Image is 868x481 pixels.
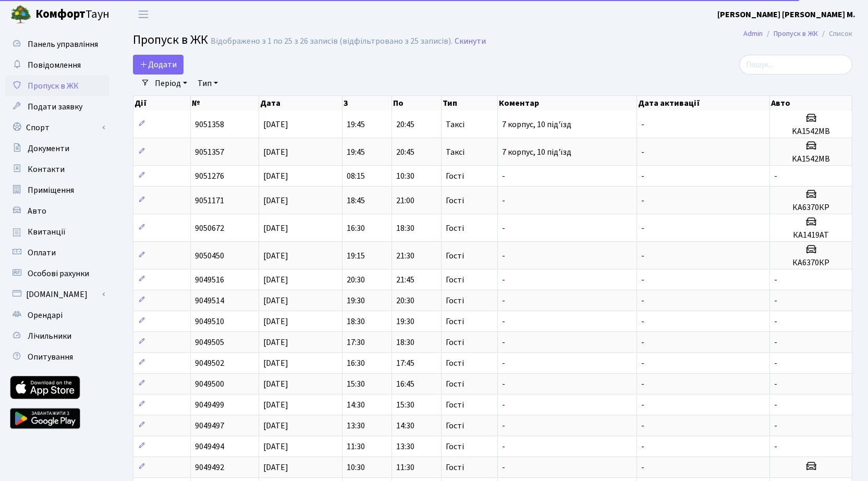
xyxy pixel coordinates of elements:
[641,119,644,130] span: -
[195,462,224,473] span: 9049492
[195,223,224,234] span: 9050672
[5,201,109,221] a: Авто
[396,399,414,411] span: 15:30
[195,146,224,158] span: 9051357
[717,8,855,21] a: [PERSON_NAME] [PERSON_NAME] М.
[502,146,571,158] span: 7 корпус, 10 під'їзд
[195,399,224,411] span: 9049499
[259,96,343,110] th: Дата
[195,420,224,431] span: 9049497
[263,195,288,206] span: [DATE]
[446,442,464,451] span: Гості
[396,378,414,390] span: 16:45
[347,223,365,234] span: 16:30
[28,80,79,92] span: Пропуск в ЖК
[396,250,414,262] span: 21:30
[263,462,288,473] span: [DATE]
[263,420,288,431] span: [DATE]
[502,420,505,431] span: -
[446,401,464,409] span: Гості
[396,462,414,473] span: 11:30
[446,297,464,305] span: Гості
[392,96,442,110] th: По
[641,223,644,234] span: -
[263,357,288,369] span: [DATE]
[396,337,414,348] span: 18:30
[263,441,288,452] span: [DATE]
[347,170,365,182] span: 08:15
[446,380,464,388] span: Гості
[263,250,288,262] span: [DATE]
[211,36,453,46] div: Відображено з 1 по 25 з 26 записів (відфільтровано з 25 записів).
[140,59,177,70] span: Додати
[446,196,464,205] span: Гості
[130,6,156,23] button: Переключити навігацію
[774,441,777,452] span: -
[774,274,777,286] span: -
[396,274,414,286] span: 21:45
[498,96,637,110] th: Коментар
[347,462,365,473] span: 10:30
[641,170,644,182] span: -
[263,146,288,158] span: [DATE]
[347,250,365,262] span: 19:15
[10,4,31,25] img: logo.png
[28,351,73,363] span: Опитування
[770,96,852,110] th: Авто
[151,75,191,92] a: Період
[347,337,365,348] span: 17:30
[28,310,63,321] span: Орендарі
[446,120,464,129] span: Таксі
[446,338,464,347] span: Гості
[446,252,464,260] span: Гості
[502,250,505,262] span: -
[195,357,224,369] span: 9049502
[5,55,109,76] a: Повідомлення
[502,441,505,452] span: -
[502,316,505,327] span: -
[774,295,777,306] span: -
[641,399,644,411] span: -
[641,250,644,262] span: -
[347,357,365,369] span: 16:30
[28,184,74,196] span: Приміщення
[263,378,288,390] span: [DATE]
[641,337,644,348] span: -
[195,295,224,306] span: 9049514
[396,316,414,327] span: 19:30
[446,422,464,430] span: Гості
[641,378,644,390] span: -
[502,295,505,306] span: -
[717,9,855,20] b: [PERSON_NAME] [PERSON_NAME] М.
[191,96,259,110] th: №
[35,6,109,23] span: Таун
[728,23,868,45] nav: breadcrumb
[5,263,109,284] a: Особові рахунки
[502,337,505,348] span: -
[195,250,224,262] span: 9050450
[195,378,224,390] span: 9049500
[774,28,818,39] a: Пропуск в ЖК
[195,274,224,286] span: 9049516
[446,359,464,367] span: Гості
[396,119,414,130] span: 20:45
[5,242,109,263] a: Оплати
[28,330,71,342] span: Лічильники
[818,28,852,40] li: Список
[343,96,392,110] th: З
[774,203,848,213] h5: КА6370КР
[5,305,109,326] a: Орендарі
[347,399,365,411] span: 14:30
[347,378,365,390] span: 15:30
[774,420,777,431] span: -
[502,223,505,234] span: -
[641,441,644,452] span: -
[5,180,109,201] a: Приміщення
[641,357,644,369] span: -
[133,55,184,75] a: Додати
[396,295,414,306] span: 20:30
[774,127,848,137] h5: KA1542MB
[195,119,224,130] span: 9051358
[5,34,109,55] a: Панель управління
[263,274,288,286] span: [DATE]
